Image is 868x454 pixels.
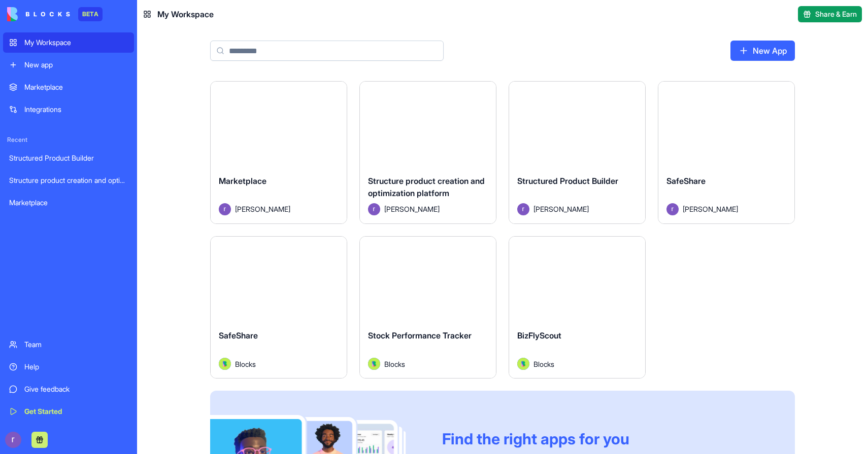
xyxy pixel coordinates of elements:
[219,330,258,340] span: SafeShare
[24,362,128,372] div: Help
[3,148,134,168] a: Structured Product Builder
[359,236,496,379] a: Stock Performance TrackerAvatarBlocks
[533,204,589,214] span: [PERSON_NAME]
[7,7,103,21] a: BETA
[3,32,134,53] a: My Workspace
[24,339,128,350] div: Team
[9,175,128,185] div: Structure product creation and optimization platform
[24,406,128,417] div: Get Started
[368,176,485,198] span: Structure product creation and optimization platform
[3,136,134,144] span: Recent
[517,203,529,215] img: Avatar
[368,330,472,340] span: Stock Performance Tracker
[219,203,231,215] img: Avatar
[384,359,405,369] span: Blocks
[517,358,529,370] img: Avatar
[517,330,561,340] span: BizFlyScout
[24,384,128,394] div: Give feedback
[5,432,21,448] img: ACg8ocK9p4COroYERF96wq_Nqbucimpd5rvzMLLyBNHYTn_bI3RzLw=s96-c
[9,198,128,208] div: Marketplace
[533,359,554,369] span: Blocks
[9,153,128,163] div: Structured Product Builder
[3,401,134,422] a: Get Started
[157,8,214,20] span: My Workspace
[24,60,128,70] div: New app
[368,203,380,215] img: Avatar
[815,9,857,19] span: Share & Earn
[666,176,706,186] span: SafeShare
[235,359,256,369] span: Blocks
[78,7,103,21] div: BETA
[658,81,795,224] a: SafeShareAvatar[PERSON_NAME]
[730,41,795,61] a: New App
[3,379,134,399] a: Give feedback
[3,193,134,213] a: Marketplace
[517,176,618,186] span: Structured Product Builder
[509,236,646,379] a: BizFlyScoutAvatarBlocks
[359,81,496,224] a: Structure product creation and optimization platformAvatar[PERSON_NAME]
[24,37,128,48] div: My Workspace
[798,6,862,22] button: Share & Earn
[235,204,290,214] span: [PERSON_NAME]
[24,82,128,92] div: Marketplace
[384,204,440,214] span: [PERSON_NAME]
[3,334,134,355] a: Team
[210,81,347,224] a: MarketplaceAvatar[PERSON_NAME]
[219,176,266,186] span: Marketplace
[24,104,128,115] div: Integrations
[3,170,134,191] a: Structure product creation and optimization platform
[219,358,231,370] img: Avatar
[666,203,679,215] img: Avatar
[368,358,380,370] img: Avatar
[442,430,771,448] div: Find the right apps for you
[683,204,738,214] span: [PERSON_NAME]
[210,236,347,379] a: SafeShareAvatarBlocks
[3,77,134,97] a: Marketplace
[3,55,134,75] a: New app
[509,81,646,224] a: Structured Product BuilderAvatar[PERSON_NAME]
[7,7,70,21] img: logo
[3,99,134,120] a: Integrations
[3,357,134,377] a: Help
